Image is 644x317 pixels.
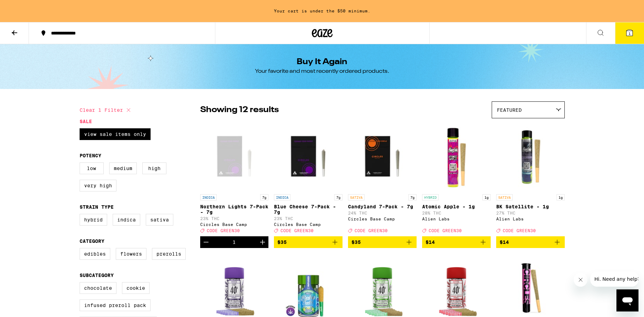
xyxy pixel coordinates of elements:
[348,236,417,248] button: Add to bag
[496,122,565,191] img: Alien Labs - BK Satellite - 1g
[482,194,491,200] p: 1g
[200,236,212,248] button: Decrement
[274,236,343,248] button: Add to bag
[200,222,269,227] div: Circles Base Camp
[348,194,365,200] p: SATIVA
[574,273,587,287] iframe: Close message
[116,248,146,260] label: Flowers
[496,217,565,221] div: Alien Labs
[348,122,417,191] img: Circles Base Camp - Candyland 7-Pack - 7g
[274,222,343,227] div: Circles Base Camp
[146,214,173,226] label: Sativa
[152,248,186,260] label: Prerolls
[80,101,133,119] button: Clear 1 filter
[80,204,114,210] legend: Strain Type
[277,239,287,245] span: $35
[80,119,92,124] legend: Sale
[496,122,565,236] a: Open page for BK Satellite - 1g from Alien Labs
[348,211,417,215] p: 24% THC
[616,289,638,311] iframe: Button to launch messaging window
[503,228,536,233] span: CODE GREEN30
[422,122,491,236] a: Open page for Atomic Apple - 1g from Alien Labs
[257,236,268,248] button: Increment
[274,216,343,221] p: 23% THC
[497,107,522,113] span: Featured
[496,236,565,248] button: Add to bag
[142,162,166,174] label: High
[274,194,290,200] p: INDICA
[80,214,107,226] label: Hybrid
[496,194,513,200] p: SATIVA
[628,31,631,36] span: 1
[408,194,417,200] p: 7g
[351,239,361,245] span: $35
[348,204,417,209] p: Candyland 7-Pack - 7g
[122,282,150,294] label: Cookie
[422,236,491,248] button: Add to bag
[590,271,638,287] iframe: Message from company
[274,122,343,236] a: Open page for Blue Cheese 7-Pack - 7g from Circles Base Camp
[422,217,491,221] div: Alien Labs
[80,128,151,140] label: View Sale Items Only
[496,204,565,209] p: BK Satellite - 1g
[233,239,236,245] div: 1
[422,204,491,209] p: Atomic Apple - 1g
[348,122,417,236] a: Open page for Candyland 7-Pack - 7g from Circles Base Camp
[109,162,137,174] label: Medium
[80,299,151,311] label: Infused Preroll Pack
[80,248,110,260] label: Edibles
[200,194,217,200] p: INDICA
[80,180,116,191] label: Very High
[260,194,268,200] p: 7g
[334,194,343,200] p: 7g
[274,204,343,215] p: Blue Cheese 7-Pack - 7g
[113,214,140,226] label: Indica
[80,162,104,174] label: Low
[4,5,50,10] span: Hi. Need any help?
[556,194,565,200] p: 1g
[615,22,644,44] button: 1
[80,273,114,278] legend: Subcategory
[422,211,491,215] p: 28% THC
[500,239,509,245] span: $14
[200,216,269,221] p: 23% THC
[496,211,565,215] p: 27% THC
[297,58,347,66] h1: Buy It Again
[80,282,116,294] label: Chocolate
[80,153,101,158] legend: Potency
[426,239,435,245] span: $14
[422,122,491,191] img: Alien Labs - Atomic Apple - 1g
[80,238,104,244] legend: Category
[280,228,314,233] span: CODE GREEN30
[200,122,269,236] a: Open page for Northern Lights 7-Pack - 7g from Circles Base Camp
[274,122,343,191] img: Circles Base Camp - Blue Cheese 7-Pack - 7g
[348,217,417,221] div: Circles Base Camp
[200,104,279,116] p: Showing 12 results
[429,228,462,233] span: CODE GREEN30
[207,228,240,233] span: CODE GREEN30
[422,194,439,200] p: HYBRID
[200,204,269,215] p: Northern Lights 7-Pack - 7g
[255,68,389,75] div: Your favorite and most recently ordered products.
[355,228,388,233] span: CODE GREEN30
